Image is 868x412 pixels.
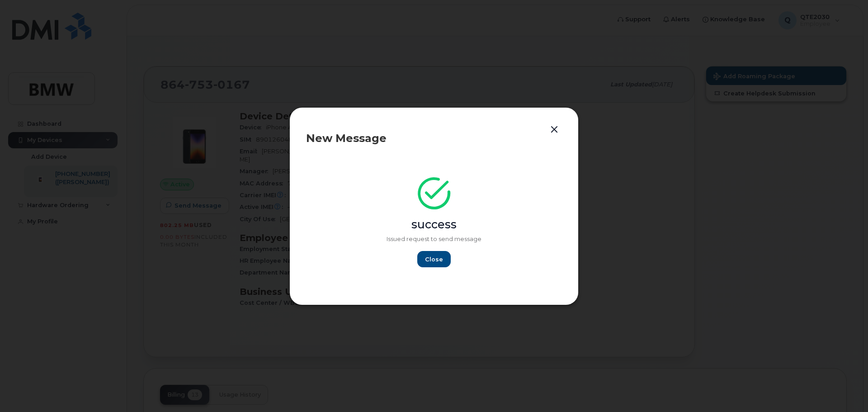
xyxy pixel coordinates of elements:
[829,373,861,405] iframe: Messenger Launcher
[425,255,443,264] span: Close
[306,235,562,243] p: Issued request to send message
[306,217,562,233] div: success
[417,251,451,267] button: Close
[306,133,562,144] div: New Message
